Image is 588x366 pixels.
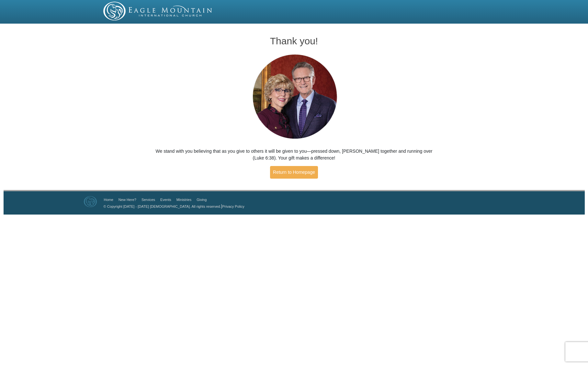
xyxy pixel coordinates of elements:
a: Services [141,198,155,202]
a: Events [160,198,171,202]
img: Pastors George and Terri Pearsons [246,52,342,141]
a: Privacy Policy [222,205,244,208]
h1: Thank you! [151,36,438,46]
a: © Copyright [DATE] - [DATE] [DEMOGRAPHIC_DATA]. All rights reserved. [104,205,221,208]
a: Return to Homepage [270,166,318,179]
a: Giving [197,198,207,202]
img: Eagle Mountain International Church [84,196,97,207]
p: | [101,203,244,210]
a: New Here? [119,198,136,202]
a: Home [104,198,113,202]
p: We stand with you believing that as you give to others it will be given to you—pressed down, [PER... [151,148,438,161]
a: Ministries [176,198,191,202]
img: EMIC [103,2,213,20]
